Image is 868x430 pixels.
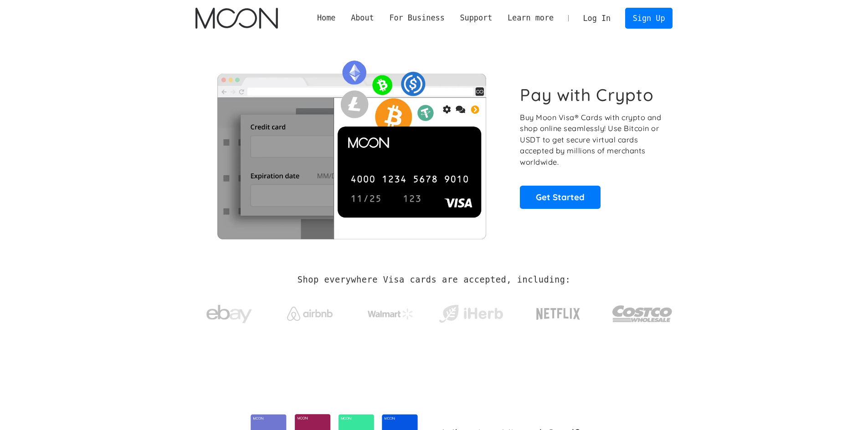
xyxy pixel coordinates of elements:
img: Walmart [368,309,413,319]
a: Costco [612,288,673,335]
a: Sign Up [625,8,673,28]
img: Costco [612,297,673,331]
div: Learn more [508,12,554,24]
h1: Pay with Crypto [520,85,654,105]
img: Moon Cards let you spend your crypto anywhere Visa is accepted. [195,54,508,239]
a: Airbnb [276,298,344,325]
p: Buy Moon Visa® Cards with crypto and shop online seamlessly! Use Bitcoin or USDT to get secure vi... [520,112,663,168]
h2: Shop everywhere Visa cards are accepted, including: [298,275,570,285]
a: Netflix [518,293,599,330]
div: Learn more [500,12,561,24]
img: Airbnb [287,307,333,321]
img: Netflix [535,303,581,325]
img: ebay [206,300,252,329]
a: Home [309,12,343,24]
a: home [195,8,278,29]
a: Log In [575,8,618,28]
a: ebay [195,291,263,333]
a: iHerb [437,293,505,330]
img: Moon Logo [195,8,278,29]
a: Get Started [520,186,601,208]
img: iHerb [437,302,505,326]
a: Walmart [356,299,424,324]
div: About [343,12,381,24]
div: For Business [389,12,444,24]
div: About [351,12,374,24]
div: Support [452,12,500,24]
div: Support [460,12,492,24]
div: For Business [382,12,452,24]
